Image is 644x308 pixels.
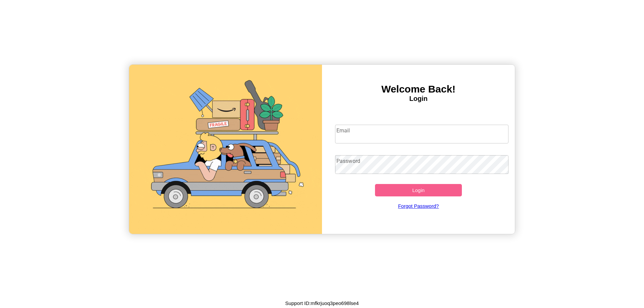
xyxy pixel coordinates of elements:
[129,65,322,234] img: gif
[375,184,462,196] button: Login
[332,196,505,215] a: Forgot Password?
[285,299,359,308] p: Support ID: mfkrjuoq3peo698lse4
[322,95,515,103] h4: Login
[322,83,515,95] h3: Welcome Back!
